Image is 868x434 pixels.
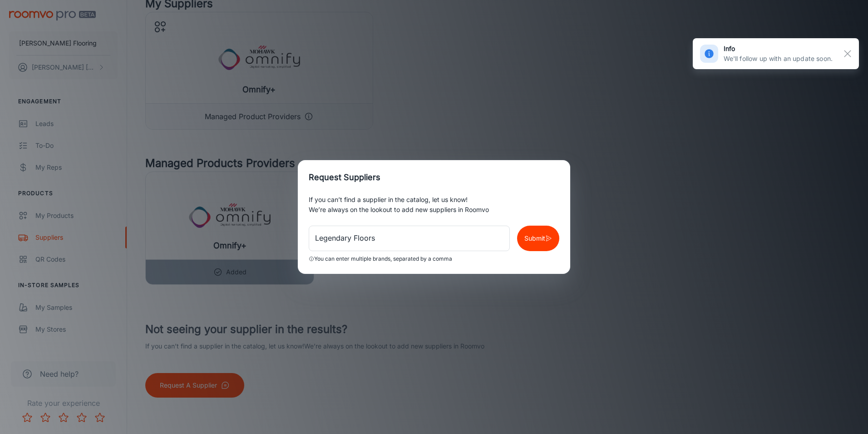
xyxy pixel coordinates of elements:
[524,233,545,243] p: Submit
[309,205,559,215] p: We’re always on the lookout to add new suppliers in Roomvo
[724,44,833,54] h6: info
[309,226,510,251] input: Supplier A, Supplier B, ...
[314,255,452,263] p: You can enter multiple brands, separated by a comma
[517,226,559,251] button: Submit
[309,195,559,205] p: If you can’t find a supplier in the catalog, let us know!
[724,54,833,64] p: We'll follow up with an update soon.
[298,160,570,195] h2: Request Suppliers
